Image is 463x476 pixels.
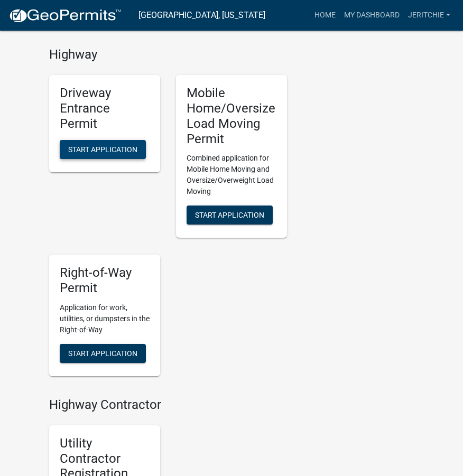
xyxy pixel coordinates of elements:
h4: Highway [49,47,287,62]
h4: Highway Contractor [49,397,287,413]
p: Application for work, utilities, or dumpsters in the Right-of-Way [60,302,150,335]
span: Start Application [195,211,264,219]
a: jeritchie [404,5,455,25]
h5: Right-of-Way Permit [60,265,150,296]
button: Start Application [60,140,146,159]
button: Start Application [60,344,146,363]
button: Start Application [187,206,273,225]
h5: Driveway Entrance Permit [60,86,150,131]
a: My Dashboard [340,5,404,25]
span: Start Application [68,349,137,357]
p: Combined application for Mobile Home Moving and Oversize/Overweight Load Moving [187,153,276,197]
a: [GEOGRAPHIC_DATA], [US_STATE] [138,6,265,24]
h5: Mobile Home/Oversize Load Moving Permit [187,86,276,146]
a: Home [310,5,340,25]
span: Start Application [68,145,137,153]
